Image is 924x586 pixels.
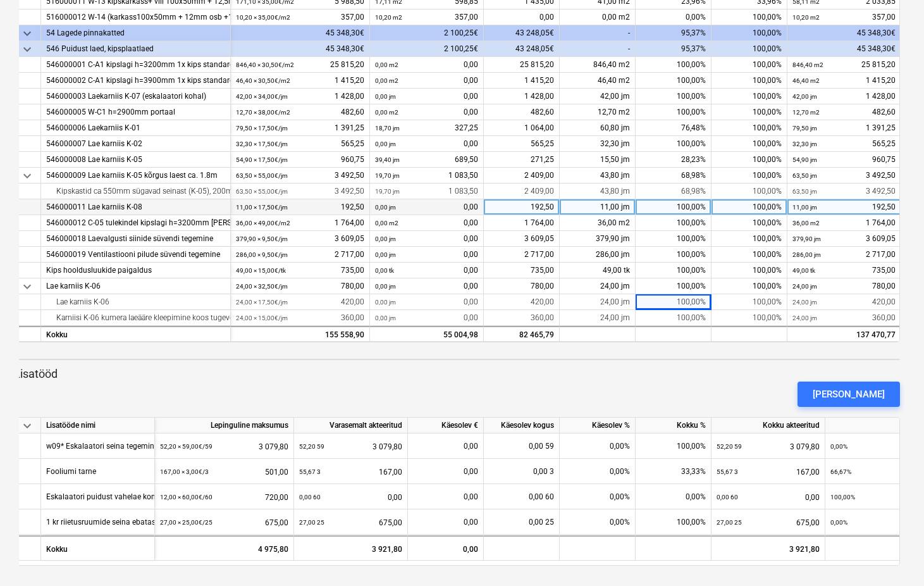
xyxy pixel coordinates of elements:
div: 68,98% [636,168,711,184]
small: 0,00 jm [375,299,396,306]
div: 100,00% [636,215,711,231]
div: 0,00% [636,484,711,509]
div: 516000012 W-14 (karkass100x50mm + 12mm osb +1x kips) [46,9,225,25]
div: 100,00% [711,168,787,184]
div: 960,75 [236,152,364,168]
small: 36,00 m2 [792,220,820,227]
small: 0,00 m2 [375,220,398,227]
div: 49,00 tk [560,263,636,278]
small: 18,70 jm [375,125,400,132]
div: 0,00 59 [484,433,560,459]
small: 0,00 m2 [375,77,398,84]
div: 3 492,50 [792,168,896,184]
div: 192,50 [484,199,560,215]
div: 3 492,50 [792,184,896,199]
div: 28,23% [636,152,711,168]
div: 780,00 [792,278,896,294]
small: 66,67% [830,468,851,475]
div: 420,00 [792,294,896,310]
span: keyboard_arrow_down [20,168,35,184]
div: 0,00 [375,73,478,89]
div: 95,37% [636,41,711,57]
small: 12,70 × 38,00€ / m2 [236,109,290,116]
small: 0,00 m2 [375,109,398,116]
div: 100,00% [711,231,787,247]
div: 3 609,05 [484,231,560,247]
div: 24,00 jm [560,278,636,294]
div: 357,00 [236,9,364,25]
div: 546000007 Lae karniis K-02 [46,136,225,152]
div: 0,00 [375,278,478,294]
div: 379,90 jm [560,231,636,247]
small: 379,90 jm [792,235,821,242]
div: 100,00% [711,73,787,89]
div: 720,00 [160,484,288,510]
small: 11,00 jm [792,204,817,211]
div: 1 428,00 [484,89,560,104]
small: 11,00 × 17,50€ / jm [236,204,288,211]
div: Lepinguline maksumus [155,418,294,433]
div: 100,00% [636,136,711,152]
div: 1 083,50 [375,184,478,199]
div: 36,00 m2 [560,215,636,231]
div: Lisatööde nimi [41,418,155,433]
div: 60,80 jm [560,120,636,136]
div: 327,25 [375,120,478,136]
div: 100,00% [636,104,711,120]
div: 0,00% [560,459,636,484]
div: 1 064,00 [484,120,560,136]
div: 3 609,05 [236,231,364,247]
small: 24,00 jm [792,315,817,321]
div: 3 079,80 [299,433,402,459]
div: 100,00% [636,89,711,104]
span: keyboard_arrow_down [20,418,35,433]
small: 49,00 × 15,00€ / tk [236,267,286,274]
div: 25 815,20 [792,57,896,73]
div: 100,00% [636,433,711,459]
div: 100,00% [636,199,711,215]
small: 0,00 60 [299,494,321,501]
div: 100,00% [636,73,711,89]
div: 11,00 jm [560,199,636,215]
div: 82 465,79 [484,326,560,342]
div: 735,00 [484,263,560,278]
div: 2 717,00 [236,247,364,263]
small: 79,50 × 17,50€ / jm [236,125,288,132]
div: 0,00 [375,199,478,215]
small: 39,40 jm [375,156,400,163]
small: 24,00 × 17,50€ / jm [236,299,288,306]
small: 36,00 × 49,00€ / m2 [236,220,290,227]
div: 46,40 m2 [560,73,636,89]
div: 45 348,30€ [787,41,901,57]
div: 25 815,20 [236,57,364,73]
small: 286,00 × 9,50€ / jm [236,251,288,258]
div: 546 Puidust laed, kipsplaatlaed [46,41,225,57]
small: 0,00 jm [375,251,396,258]
small: 63,50 jm [792,188,817,195]
div: 546000002 C-A1 kipslagi h=3900mm 1x kips standard [46,73,225,89]
div: 100,00% [711,278,787,294]
div: 24,00 jm [560,294,636,310]
div: 501,00 [160,459,288,485]
div: Kokku [41,535,155,561]
div: Kipskastid ca 550mm sügavad seinast (K-05), 200mm kipskasti seinapaksus, kõrgust laest c.a 1,9 m-... [46,184,225,199]
small: 52,20 × 59,00€ / 59 [160,443,213,450]
div: 357,00 [375,9,478,25]
small: 32,30 × 17,50€ / jm [236,140,288,147]
div: Käesolev kogus [484,418,560,433]
small: 10,20 m2 [375,14,402,21]
div: 2 717,00 [792,247,896,263]
div: 100,00% [711,41,787,57]
small: 0,00 jm [375,204,396,211]
div: 0,00% [560,433,636,459]
div: 565,25 [236,136,364,152]
div: 0,00 [375,263,478,278]
small: 52,20 59 [717,443,742,450]
small: 63,50 jm [792,172,817,179]
small: 10,20 × 35,00€ / m2 [236,14,290,21]
div: Varasemalt akteeritud [294,418,408,433]
div: 43,80 jm [560,184,636,199]
div: 546000006 Laekarniis K-01 [46,120,225,136]
small: 32,30 jm [792,140,817,147]
div: 546000003 Laekarniis K-07 (eskalaatori kohal) [46,89,225,104]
